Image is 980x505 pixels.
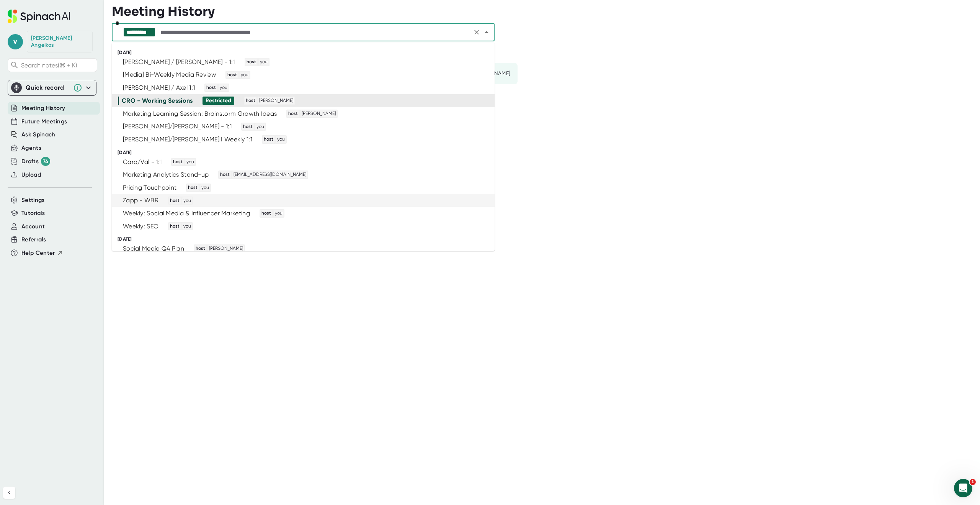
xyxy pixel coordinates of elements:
[123,84,195,92] div: [PERSON_NAME] / Axel 1:1
[226,72,238,79] span: host
[123,123,232,130] div: [PERSON_NAME]/[PERSON_NAME] - 1:1
[123,110,277,118] div: Marketing Learning Session: Brainstorm Growth Ideas
[21,235,46,244] button: Referrals
[182,197,192,204] span: you
[182,223,192,230] span: you
[8,34,23,49] span: v
[21,157,50,166] button: Drafts 74
[255,123,265,130] span: you
[21,117,67,126] button: Future Meetings
[242,123,254,130] span: host
[21,104,65,113] button: Meeting History
[21,249,55,257] span: Help Center
[481,27,492,38] button: Close
[11,80,93,95] div: Quick record
[245,97,256,104] span: host
[245,59,257,66] span: host
[172,159,184,166] span: host
[21,130,56,139] button: Ask Spinach
[970,479,976,485] span: 1
[123,71,216,79] div: [Media] Bi-Weekly Media Review
[259,59,269,66] span: you
[205,84,217,91] span: host
[123,136,252,143] div: [PERSON_NAME]/[PERSON_NAME] I Weekly 1:1
[276,136,286,143] span: you
[21,62,95,69] span: Search notes (⌘ + K)
[123,223,158,230] div: Weekly: SEO
[21,196,45,205] button: Settings
[3,487,15,499] button: Collapse sidebar
[123,210,250,217] div: Weekly: Social Media & Influencer Marketing
[169,197,181,204] span: host
[21,222,45,231] button: Account
[232,171,307,178] span: [EMAIL_ADDRESS][DOMAIN_NAME]
[112,4,215,19] h3: Meeting History
[301,110,337,117] span: [PERSON_NAME]
[118,236,495,242] div: [DATE]
[260,210,272,217] span: host
[118,50,495,56] div: [DATE]
[287,110,299,117] span: host
[258,97,294,104] span: [PERSON_NAME]
[21,144,41,152] button: Agents
[21,171,41,179] button: Upload
[187,184,199,191] span: host
[471,27,482,38] button: Clear
[208,245,244,252] span: [PERSON_NAME]
[123,245,184,252] div: Social Media Q4 Plan
[21,209,45,218] button: Tutorials
[240,72,250,79] span: you
[194,245,206,252] span: host
[122,97,193,105] div: CRO - Working Sessions
[41,157,50,166] div: 74
[263,136,274,143] span: host
[123,197,158,204] div: Zapp - WBR
[219,171,231,178] span: host
[21,157,50,166] div: Drafts
[123,58,235,66] div: [PERSON_NAME] / [PERSON_NAME] - 1:1
[169,223,181,230] span: host
[123,171,209,179] div: Marketing Analytics Stand-up
[123,158,162,166] div: Caro/Val - 1:1
[274,210,284,217] span: you
[26,84,69,92] div: Quick record
[118,150,495,156] div: [DATE]
[206,97,231,104] div: Restricted
[21,249,63,257] button: Help Center
[219,84,229,91] span: you
[954,479,972,497] iframe: Intercom live chat
[200,184,210,191] span: you
[31,35,88,48] div: Valerie Angelkos
[185,159,195,166] span: you
[123,184,176,192] div: Pricing Touchpoint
